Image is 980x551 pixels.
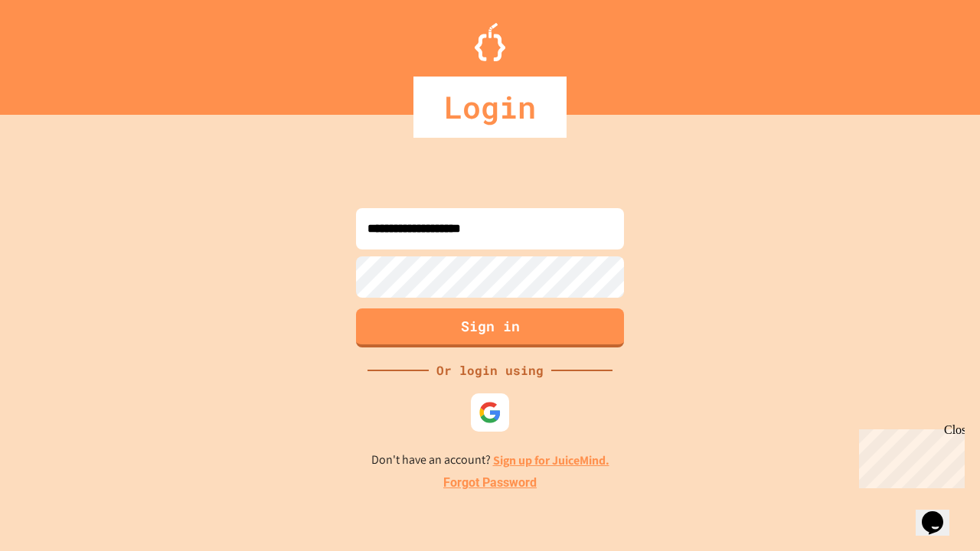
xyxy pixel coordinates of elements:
img: google-icon.svg [479,401,501,424]
div: Chat with us now!Close [6,6,106,97]
a: Sign up for JuiceMind. [493,452,609,468]
iframe: chat widget [916,490,965,536]
button: Sign in [356,308,624,347]
div: Login [413,77,567,138]
a: Forgot Password [443,474,537,492]
iframe: chat widget [853,423,965,488]
div: Or login using [429,361,551,380]
p: Don't have an account? [371,451,609,470]
img: Logo.svg [475,23,505,61]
